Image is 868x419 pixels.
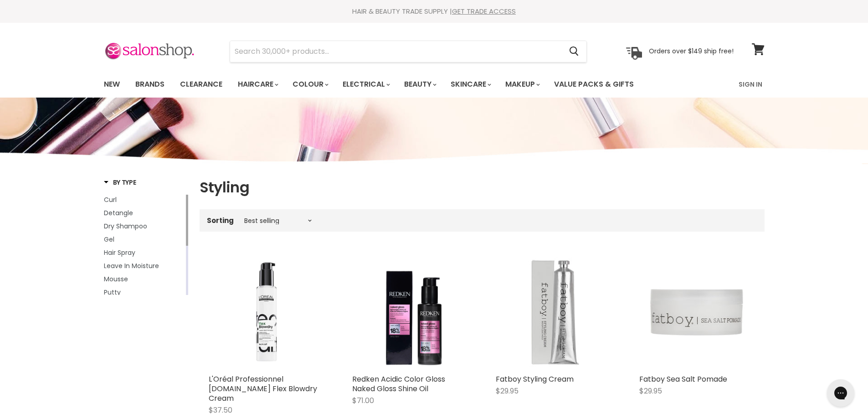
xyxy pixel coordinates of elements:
a: Dry Shampoo [104,221,184,231]
a: Clearance [173,75,229,94]
a: Curl [104,195,184,205]
label: Sorting [207,217,234,224]
span: Detangle [104,208,133,217]
a: Beauty [397,75,442,94]
nav: Main [92,71,776,98]
a: Haircare [231,75,284,94]
a: Mousse [104,274,184,284]
img: Fatboy Sea Salt Pomade [639,253,755,370]
a: Detangle [104,208,184,218]
input: Search [230,41,562,62]
a: Gel [104,234,184,244]
span: $37.50 [209,405,232,415]
span: Mousse [104,274,128,284]
a: Sign In [733,75,768,94]
a: New [97,75,127,94]
img: L'Oréal Professionnel Tecni.Art Flex Blowdry Cream [209,253,325,370]
form: Product [230,41,587,62]
a: Fatboy Styling Cream [496,374,574,384]
span: $29.95 [639,386,662,396]
ul: Main menu [97,71,687,98]
a: Putty [104,287,184,297]
a: Skincare [444,75,497,94]
span: $71.00 [352,395,374,406]
iframe: Gorgias live chat messenger [822,376,859,410]
a: Value Packs & Gifts [547,75,641,94]
span: Dry Shampoo [104,222,147,231]
h3: By Type [104,178,136,187]
a: Brands [128,75,171,94]
span: Gel [104,235,114,244]
button: Search [562,41,586,62]
a: GET TRADE ACCESS [452,6,516,16]
p: Orders over $149 ship free! [649,47,734,55]
a: Leave In Moisture [104,261,184,271]
span: Putty [104,288,121,297]
img: Redken Acidic Color Gloss Naked Gloss Shine Oil [352,253,468,370]
a: Redken Acidic Color Gloss Naked Gloss Shine Oil [352,374,445,394]
div: HAIR & BEAUTY TRADE SUPPLY | [92,7,776,16]
span: Curl [104,195,117,204]
span: $29.95 [496,386,519,396]
span: Leave In Moisture [104,261,159,270]
a: Hair Spray [104,248,184,258]
a: Colour [286,75,334,94]
a: Electrical [336,75,395,94]
span: Hair Spray [104,248,135,257]
a: L'Oréal Professionnel [DOMAIN_NAME] Flex Blowdry Cream [209,374,317,403]
a: Fatboy Sea Salt Pomade [639,374,727,384]
img: Fatboy Styling Cream [496,253,612,370]
h1: Styling [200,178,765,197]
a: Makeup [498,75,545,94]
